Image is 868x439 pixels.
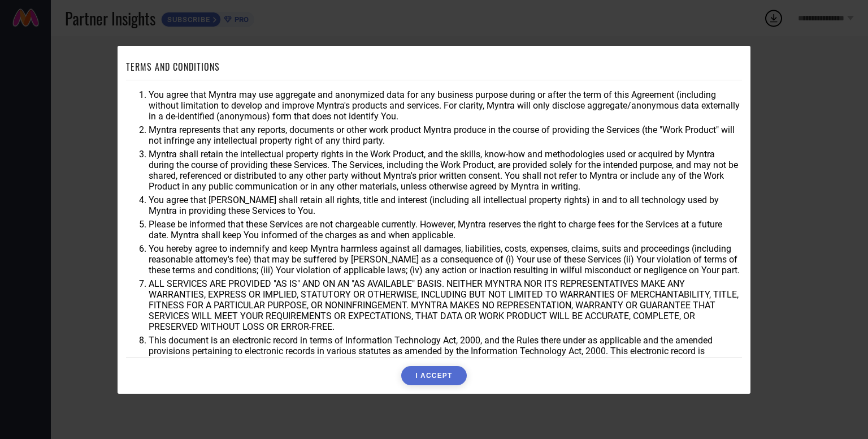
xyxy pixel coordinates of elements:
li: You hereby agree to indemnify and keep Myntra harmless against all damages, liabilities, costs, e... [149,243,742,276]
li: You agree that Myntra may use aggregate and anonymized data for any business purpose during or af... [149,89,742,122]
li: Myntra represents that any reports, documents or other work product Myntra produce in the course ... [149,124,742,146]
li: Please be informed that these Services are not chargeable currently. However, Myntra reserves the... [149,219,742,240]
h1: TERMS AND CONDITIONS [126,60,220,74]
button: I ACCEPT [401,366,466,385]
li: ALL SERVICES ARE PROVIDED "AS IS" AND ON AN "AS AVAILABLE" BASIS. NEITHER MYNTRA NOR ITS REPRESEN... [149,278,742,332]
li: This document is an electronic record in terms of Information Technology Act, 2000, and the Rules... [149,335,742,367]
li: Myntra shall retain the intellectual property rights in the Work Product, and the skills, know-ho... [149,149,742,192]
li: You agree that [PERSON_NAME] shall retain all rights, title and interest (including all intellect... [149,195,742,216]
